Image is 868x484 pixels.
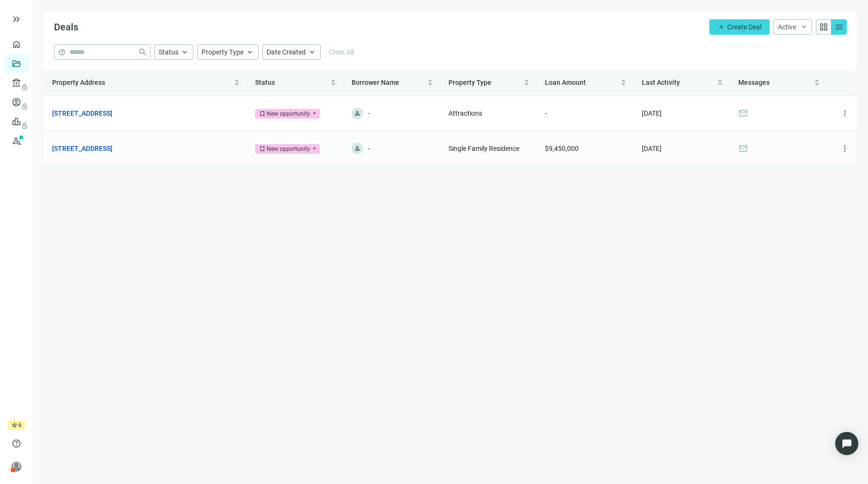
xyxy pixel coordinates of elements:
[325,44,359,60] button: Clear All
[267,109,310,119] div: New opportunity
[448,79,491,86] span: Property Type
[642,109,662,117] span: [DATE]
[738,144,748,153] span: mail
[448,145,519,152] span: Single Family Residence
[709,19,770,35] button: addCreate Deal
[738,79,770,86] span: Messages
[773,19,812,35] button: Activekeyboard_arrow_down
[545,145,579,152] span: $9,450,000
[11,13,22,25] button: keyboard_double_arrow_right
[834,22,844,32] span: menu
[642,79,680,86] span: Last Activity
[835,139,854,158] button: more_vert
[778,23,796,31] span: Active
[642,145,662,152] span: [DATE]
[52,143,112,154] a: [STREET_ADDRESS]
[545,109,547,117] span: -
[368,108,370,119] span: -
[308,48,316,56] span: keyboard_arrow_up
[12,422,17,428] span: crown
[18,420,22,430] span: 6
[738,108,748,118] span: mail
[259,146,266,152] span: bookmark
[159,48,178,56] span: Status
[835,104,854,123] button: more_vert
[12,439,21,448] span: help
[259,110,266,117] span: bookmark
[352,79,399,86] span: Borrower Name
[819,22,828,32] span: grid_view
[718,23,725,31] span: add
[800,23,808,31] span: keyboard_arrow_down
[255,79,275,86] span: Status
[368,143,370,154] span: -
[545,79,586,86] span: Loan Amount
[52,79,105,86] span: Property Address
[202,48,244,56] span: Property Type
[354,110,361,117] span: person
[267,144,310,154] div: New opportunity
[840,108,850,118] span: more_vert
[180,48,189,56] span: keyboard_arrow_up
[354,145,361,152] span: person
[835,432,858,455] div: Open Intercom Messenger
[58,49,66,56] span: help
[727,23,761,31] span: Create Deal
[245,48,254,56] span: keyboard_arrow_up
[448,109,482,117] span: Attractions
[12,462,21,471] span: person
[267,48,306,56] span: Date Created
[52,108,112,119] a: [STREET_ADDRESS]
[840,144,850,153] span: more_vert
